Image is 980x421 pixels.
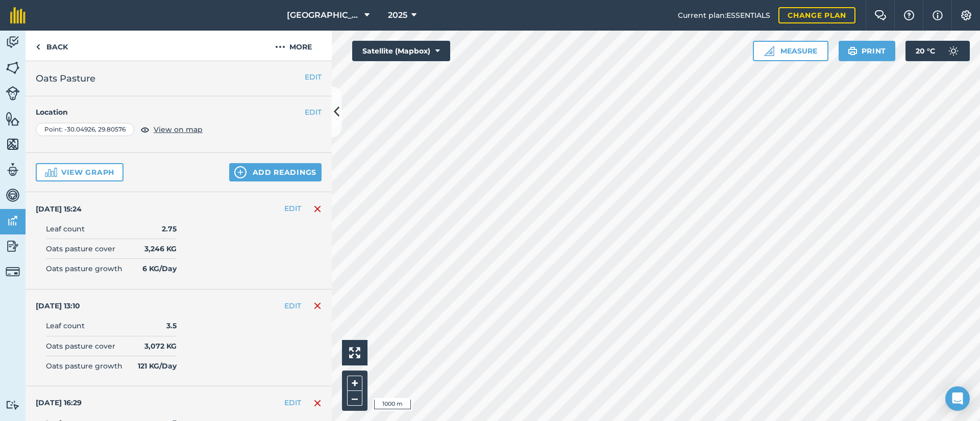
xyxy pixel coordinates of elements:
img: svg+xml;base64,PHN2ZyB4bWxucz0iaHR0cDovL3d3dy53My5vcmcvMjAwMC9zdmciIHdpZHRoPSI1NiIgaGVpZ2h0PSI2MC... [6,60,20,75]
span: 2025 [388,9,407,21]
h4: [DATE] 15:24 [36,204,82,214]
button: EDIT [284,300,301,311]
div: Point : -30.04926 , 29.80576 [36,123,134,136]
img: svg+xml;base64,PHN2ZyB4bWxucz0iaHR0cDovL3d3dy53My5vcmcvMjAwMC9zdmciIHdpZHRoPSI1NiIgaGVpZ2h0PSI2MC... [6,111,20,126]
a: Change plan [778,7,855,23]
button: More [255,31,332,61]
strong: 3.5 [166,320,177,331]
h4: [DATE] 13:10 [36,301,80,311]
img: svg+xml;base64,PD94bWwgdmVyc2lvbj0iMS4wIiBlbmNvZGluZz0idXRmLTgiPz4KPCEtLSBHZW5lcmF0b3I6IEFkb2JlIE... [6,213,20,228]
strong: 3,072 KG [144,340,177,352]
span: Oats pasture cover [46,243,115,254]
button: EDIT [284,397,301,408]
img: svg+xml;base64,PHN2ZyB4bWxucz0iaHR0cDovL3d3dy53My5vcmcvMjAwMC9zdmciIHdpZHRoPSI1NiIgaGVpZ2h0PSI2MC... [6,137,20,152]
button: EDIT [284,203,301,214]
img: svg+xml;base64,PD94bWwgdmVyc2lvbj0iMS4wIiBlbmNvZGluZz0idXRmLTgiPz4KPCEtLSBHZW5lcmF0b3I6IEFkb2JlIE... [6,188,20,203]
button: EDIT [305,107,322,118]
img: svg+xml;base64,PD94bWwgdmVyc2lvbj0iMS4wIiBlbmNvZGluZz0idXRmLTgiPz4KPCEtLSBHZW5lcmF0b3I6IEFkb2JlIE... [6,265,20,279]
span: Current plan : ESSENTIALS [678,10,770,21]
img: svg+xml;base64,PHN2ZyB4bWxucz0iaHR0cDovL3d3dy53My5vcmcvMjAwMC9zdmciIHdpZHRoPSIxNyIgaGVpZ2h0PSIxNy... [933,9,943,21]
img: svg+xml;base64,PD94bWwgdmVyc2lvbj0iMS4wIiBlbmNvZGluZz0idXRmLTgiPz4KPCEtLSBHZW5lcmF0b3I6IEFkb2JlIE... [6,239,20,254]
img: svg+xml;base64,PHN2ZyB4bWxucz0iaHR0cDovL3d3dy53My5vcmcvMjAwMC9zdmciIHdpZHRoPSIxNiIgaGVpZ2h0PSIyNC... [313,397,322,409]
button: Add readings [229,163,322,181]
span: Oats pasture growth [46,360,122,372]
img: svg+xml;base64,PD94bWwgdmVyc2lvbj0iMS4wIiBlbmNvZGluZz0idXRmLTgiPz4KPCEtLSBHZW5lcmF0b3I6IEFkb2JlIE... [6,162,20,177]
span: Leaf count [46,223,85,234]
img: svg+xml;base64,PD94bWwgdmVyc2lvbj0iMS4wIiBlbmNvZGluZz0idXRmLTgiPz4KPCEtLSBHZW5lcmF0b3I6IEFkb2JlIE... [6,35,20,50]
span: 20 ° C [916,41,935,61]
strong: 2.75 [162,223,177,234]
img: svg+xml;base64,PHN2ZyB4bWxucz0iaHR0cDovL3d3dy53My5vcmcvMjAwMC9zdmciIHdpZHRoPSI5IiBoZWlnaHQ9IjI0Ii... [36,41,40,53]
span: [GEOGRAPHIC_DATA] Farming [287,9,360,21]
button: Satellite (Mapbox) [352,41,450,61]
img: Four arrows, one pointing top left, one top right, one bottom right and the last bottom left [349,347,360,358]
h4: [DATE] 16:29 [36,398,82,408]
img: svg+xml;base64,PD94bWwgdmVyc2lvbj0iMS4wIiBlbmNvZGluZz0idXRmLTgiPz4KPCEtLSBHZW5lcmF0b3I6IEFkb2JlIE... [6,86,20,100]
img: svg+xml;base64,PHN2ZyB4bWxucz0iaHR0cDovL3d3dy53My5vcmcvMjAwMC9zdmciIHdpZHRoPSIyMCIgaGVpZ2h0PSIyNC... [275,41,285,53]
h4: Location [36,107,322,118]
img: svg+xml;base64,PD94bWwgdmVyc2lvbj0iMS4wIiBlbmNvZGluZz0idXRmLTgiPz4KPCEtLSBHZW5lcmF0b3I6IEFkb2JlIE... [45,166,57,178]
span: View on map [154,124,203,135]
span: Oats pasture cover [46,340,115,352]
button: Print [839,41,896,61]
img: svg+xml;base64,PHN2ZyB4bWxucz0iaHR0cDovL3d3dy53My5vcmcvMjAwMC9zdmciIHdpZHRoPSIxNiIgaGVpZ2h0PSIyNC... [313,203,322,215]
img: fieldmargin Logo [10,7,26,23]
div: Open Intercom Messenger [945,386,970,411]
img: svg+xml;base64,PHN2ZyB4bWxucz0iaHR0cDovL3d3dy53My5vcmcvMjAwMC9zdmciIHdpZHRoPSIxOSIgaGVpZ2h0PSIyNC... [848,45,857,57]
img: svg+xml;base64,PD94bWwgdmVyc2lvbj0iMS4wIiBlbmNvZGluZz0idXRmLTgiPz4KPCEtLSBHZW5lcmF0b3I6IEFkb2JlIE... [6,400,20,410]
span: Leaf count [46,320,85,331]
a: Back [26,31,78,61]
button: + [347,376,362,391]
strong: 3,246 KG [144,243,177,254]
button: Measure [753,41,828,61]
img: svg+xml;base64,PHN2ZyB4bWxucz0iaHR0cDovL3d3dy53My5vcmcvMjAwMC9zdmciIHdpZHRoPSIxOCIgaGVpZ2h0PSIyNC... [140,123,150,136]
strong: 6 KG/Day [142,263,177,274]
img: svg+xml;base64,PHN2ZyB4bWxucz0iaHR0cDovL3d3dy53My5vcmcvMjAwMC9zdmciIHdpZHRoPSIxNCIgaGVpZ2h0PSIyNC... [234,166,247,178]
img: svg+xml;base64,PHN2ZyB4bWxucz0iaHR0cDovL3d3dy53My5vcmcvMjAwMC9zdmciIHdpZHRoPSIxNiIgaGVpZ2h0PSIyNC... [313,300,322,312]
img: A question mark icon [903,10,915,20]
button: – [347,391,362,406]
button: View graph [36,163,124,181]
strong: 121 KG/Day [138,360,177,372]
span: Oats pasture growth [46,263,122,274]
button: 20 °C [905,41,970,61]
button: EDIT [305,71,322,83]
button: View on map [140,123,203,136]
img: Two speech bubbles overlapping with the left bubble in the forefront [874,10,887,20]
img: svg+xml;base64,PD94bWwgdmVyc2lvbj0iMS4wIiBlbmNvZGluZz0idXRmLTgiPz4KPCEtLSBHZW5lcmF0b3I6IEFkb2JlIE... [943,41,964,61]
h2: Oats Pasture [36,71,322,86]
img: A cog icon [960,10,972,20]
img: Ruler icon [764,46,774,56]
